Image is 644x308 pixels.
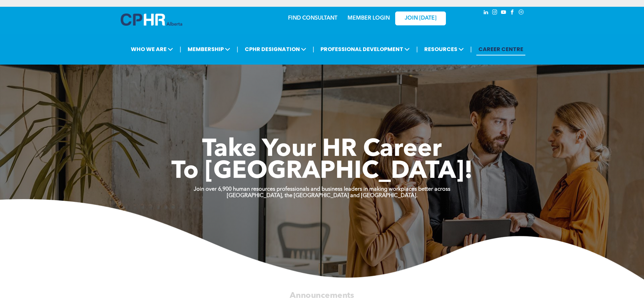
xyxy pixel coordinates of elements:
a: linkedin [482,8,490,18]
a: youtube [500,8,507,18]
span: MEMBERSHIP [186,43,232,55]
span: PROFESSIONAL DEVELOPMENT [318,43,412,55]
li: | [470,42,472,56]
span: RESOURCES [422,43,466,55]
span: Announcements [290,291,354,300]
a: Social network [518,8,525,18]
strong: Join over 6,900 human resources professionals and business leaders in making workplaces better ac... [194,187,450,192]
span: Take Your HR Career [202,138,442,162]
li: | [313,42,314,56]
li: | [416,42,418,56]
strong: [GEOGRAPHIC_DATA], the [GEOGRAPHIC_DATA] and [GEOGRAPHIC_DATA]. [227,193,418,198]
img: A blue and white logo for cp alberta [121,14,182,26]
a: facebook [509,8,516,18]
a: CAREER CENTRE [476,43,525,55]
a: MEMBER LOGIN [348,16,390,21]
a: instagram [491,8,499,18]
a: FIND CONSULTANT [288,16,337,21]
span: WHO WE ARE [129,43,175,55]
span: CPHR DESIGNATION [243,43,308,55]
span: JOIN [DATE] [405,15,436,22]
li: | [237,42,238,56]
span: To [GEOGRAPHIC_DATA]! [171,160,473,184]
a: JOIN [DATE] [395,11,446,25]
li: | [180,42,181,56]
